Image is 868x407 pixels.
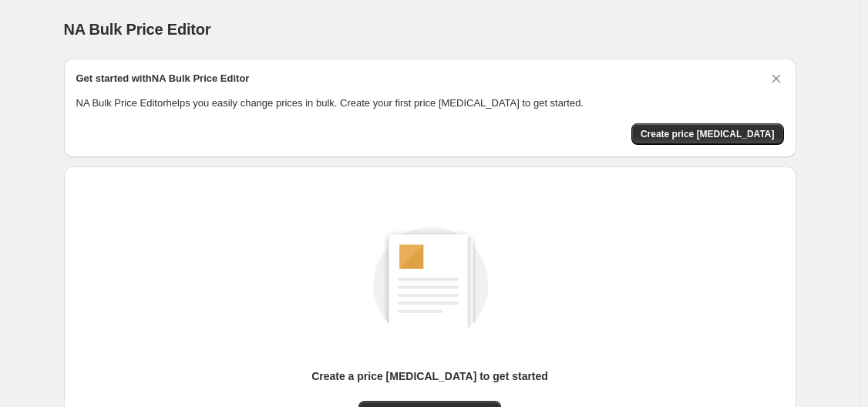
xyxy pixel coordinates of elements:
p: NA Bulk Price Editor helps you easily change prices in bulk. Create your first price [MEDICAL_DAT... [76,96,784,111]
button: Dismiss card [769,71,784,86]
span: Create price [MEDICAL_DATA] [641,128,775,140]
p: Create a price [MEDICAL_DATA] to get started [311,368,548,384]
h2: Get started with NA Bulk Price Editor [76,71,250,86]
button: Create price change job [631,123,784,145]
span: NA Bulk Price Editor [64,21,211,38]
